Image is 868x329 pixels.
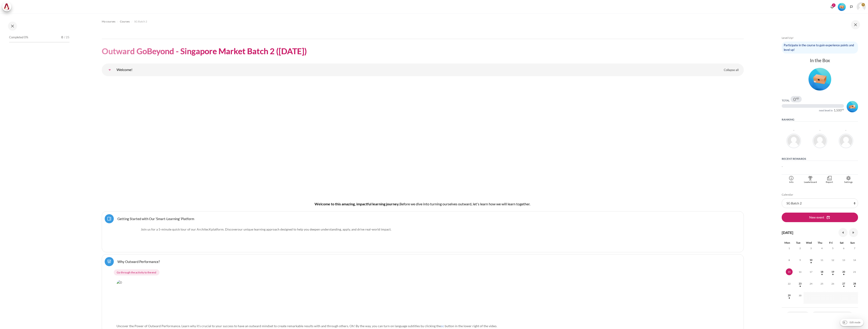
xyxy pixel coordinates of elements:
[2,2,14,11] a: Architeck Architeck
[117,227,139,249] img: platform logo
[845,129,846,132] div: -
[102,46,307,56] h1: Outward GoBeyond - Singapore Market Batch 2 ([DATE])
[238,227,391,231] span: our unique learning approach designed to help you deepen understanding, apply, and drive real-wor...
[782,118,858,122] h5: Ranking
[820,175,839,184] a: Report
[808,259,814,261] a: Wednesday, 10 September events
[829,257,836,263] span: 12
[120,20,130,24] span: Courses
[445,324,497,328] span: button in the lower right of the video.
[102,20,115,24] span: My courses
[117,280,381,321] img: 0
[818,245,825,252] span: 4
[847,101,858,112] img: Level #2
[808,257,814,263] span: 10
[840,280,847,287] span: 27
[818,241,822,244] span: Thu
[812,311,853,319] a: Import or export calendars
[786,245,793,252] span: 1
[796,241,800,244] span: Tue
[9,35,28,40] span: Completed 0%
[797,282,804,285] a: Tuesday, 23 September events
[9,34,69,47] a: Completed 0% 0 / 25
[808,245,814,252] span: 3
[782,164,858,169] p: -
[120,19,130,24] a: Courses
[851,282,858,285] a: Sunday, 28 September events
[105,65,114,74] a: Welcome!
[782,157,858,161] h5: Recent rewards
[61,35,63,40] span: 0
[801,175,820,184] a: Leaderboard
[818,280,825,287] span: 25
[818,270,825,273] a: Thursday, 18 September events
[793,97,796,101] span: 0
[782,230,793,235] h4: [DATE]
[839,175,858,184] a: Settings
[102,18,744,25] nav: Navigation bar
[134,19,147,24] a: SG Batch 2
[836,2,848,11] a: Level #1
[134,20,147,24] span: SG Batch 2
[64,35,69,40] span: / 25
[851,268,858,275] span: 21
[851,280,858,287] span: 28
[806,241,812,244] span: Wed
[784,241,790,244] span: Mon
[102,19,115,24] a: My courses
[786,292,793,299] span: 29
[441,324,444,328] span: cc
[840,257,847,263] span: 13
[786,280,793,287] span: 22
[829,241,833,244] span: Fri
[808,68,831,91] img: Level #1
[840,268,847,275] span: 20
[840,270,847,273] a: Saturday, 20 September events
[786,268,793,275] span: 15
[840,282,847,285] a: Saturday, 27 September events
[802,180,819,184] div: Leaderboard
[720,66,742,74] a: Collapse all
[117,259,160,264] a: Why Outward Performance?
[847,100,858,112] div: Level #2
[840,241,844,244] span: Sat
[786,311,809,319] a: Full calendar
[832,3,836,7] div: 2
[840,180,857,184] div: Settings
[783,180,800,184] div: Info
[797,280,804,287] span: 23
[796,97,799,99] span: xp
[834,109,842,112] span: 1,500
[782,175,801,184] a: Info
[117,270,156,275] span: Go through the activity to the end
[808,280,814,287] span: 24
[829,280,836,287] span: 26
[797,257,804,263] span: 9
[797,268,804,275] span: 16
[782,66,858,91] div: Level #1
[782,213,858,222] button: New event
[851,245,858,252] span: 7
[117,216,194,221] a: Getting Started with Our 'Smart-Learning' Platform
[402,202,530,206] span: efore we dive into turning ourselves outward, let's learn how we will learn together.
[793,97,799,101] div: 0
[786,294,793,297] a: Monday, 29 September events
[818,257,825,263] span: 11
[782,99,790,102] div: Total
[850,241,855,244] span: Sun
[818,268,825,275] span: 18
[829,268,836,275] span: 19
[782,193,858,196] h5: Calendar
[819,129,821,132] div: -
[793,129,794,132] div: -
[238,227,391,231] span: .
[782,42,858,54] div: Participate in the course to gain experience points and level up!
[782,36,858,40] h5: Level Up!
[786,257,793,263] span: 8
[782,57,858,64] div: In the Box
[842,109,844,110] span: xp
[838,3,846,11] img: Level #1
[114,268,734,277] div: Completion requirements for Why Outward Performance?
[117,324,441,328] span: Uncover the Power of Outward Performance. Learn why it's crucial to your success to have an outwa...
